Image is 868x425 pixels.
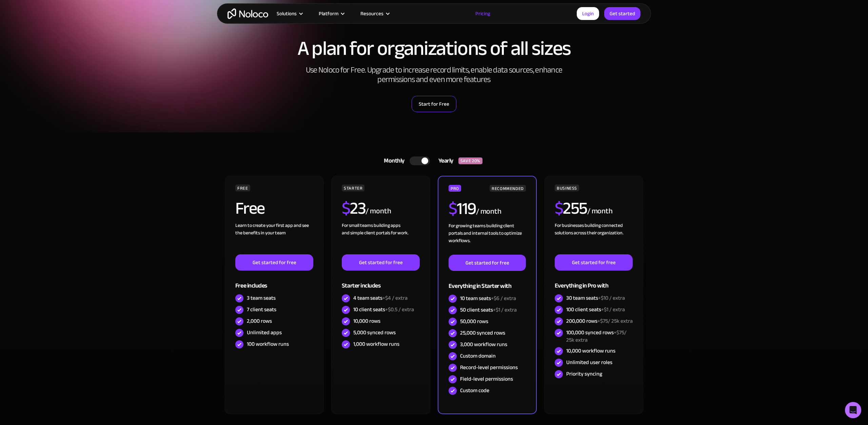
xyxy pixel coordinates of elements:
div: Unlimited user roles [566,359,612,366]
div: Starter includes [342,271,420,293]
a: Get started for free [555,254,633,271]
div: Priority syncing [566,370,602,378]
div: Solutions [277,9,297,18]
div: 100 workflow runs [247,340,289,348]
div: Resources [360,9,383,18]
a: home [228,8,268,19]
a: Login [577,7,599,20]
div: / month [366,206,391,217]
h2: 255 [555,200,587,217]
div: Custom domain [460,352,496,360]
div: 100,000 synced rows [566,329,633,344]
h2: 119 [449,200,476,217]
div: Resources [352,9,397,18]
div: 3,000 workflow runs [460,341,507,348]
div: 30 team seats [566,294,625,302]
div: RECOMMENDED [490,185,526,192]
span: +$75/ 25k extra [566,327,627,345]
div: 25,000 synced rows [460,329,505,337]
div: 5,000 synced rows [353,329,396,336]
div: For small teams building apps and simple client portals for work. ‍ [342,222,420,254]
span: $ [449,193,457,225]
span: +$1 / extra [493,305,517,315]
span: +$75/ 25k extra [597,316,633,326]
div: 50 client seats [460,306,517,314]
div: PRO [449,185,461,192]
a: Get started for free [342,254,420,271]
div: SAVE 20% [458,157,482,164]
div: / month [476,206,501,217]
a: Get started [604,7,640,20]
div: BUSINESS [555,185,579,191]
div: 10 team seats [460,295,516,302]
div: 4 team seats [353,294,408,302]
span: +$6 / extra [491,293,516,303]
div: / month [587,206,613,217]
a: Get started for free [449,255,526,271]
span: +$0.5 / extra [385,304,414,315]
div: 3 team seats [247,294,276,302]
div: Field-level permissions [460,375,513,383]
div: Everything in Pro with [555,271,633,293]
div: 10,000 workflow runs [566,347,615,355]
div: 1,000 workflow runs [353,340,399,348]
div: Learn to create your first app and see the benefits in your team ‍ [235,222,313,254]
div: 7 client seats [247,306,276,313]
span: +$4 / extra [382,293,408,303]
div: For growing teams building client portals and internal tools to optimize workflows. [449,222,526,255]
div: 10,000 rows [353,317,380,325]
div: Open Intercom Messenger [845,402,861,418]
div: Yearly [430,156,458,166]
h1: A plan for organizations of all sizes [224,38,644,59]
div: Everything in Starter with [449,271,526,293]
a: Pricing [467,9,499,18]
div: Monthly [375,156,410,166]
div: 2,000 rows [247,317,272,325]
div: 50,000 rows [460,318,488,325]
div: Custom code [460,387,489,394]
span: +$1 / extra [601,304,625,315]
div: 10 client seats [353,306,414,313]
div: Platform [319,9,338,18]
div: STARTER [342,185,364,191]
span: $ [555,192,563,224]
div: 100 client seats [566,306,625,313]
span: +$10 / extra [598,293,625,303]
div: Solutions [268,9,310,18]
span: $ [342,192,350,224]
h2: 23 [342,200,366,217]
a: Get started for free [235,254,313,271]
a: Start for Free [412,96,456,112]
div: Unlimited apps [247,329,282,336]
div: For businesses building connected solutions across their organization. ‍ [555,222,633,254]
div: FREE [235,185,250,191]
div: Platform [310,9,352,18]
div: Record-level permissions [460,364,518,371]
h2: Free [235,200,265,217]
div: 200,000 rows [566,317,633,325]
div: Free includes [235,271,313,293]
h2: Use Noloco for Free. Upgrade to increase record limits, enable data sources, enhance permissions ... [298,65,570,84]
